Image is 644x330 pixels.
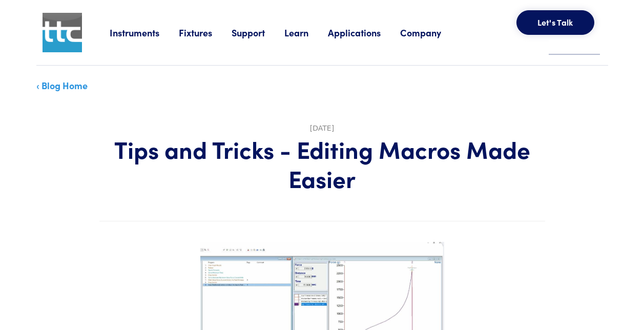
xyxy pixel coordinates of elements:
[310,124,334,132] time: [DATE]
[284,26,328,39] a: Learn
[516,10,594,35] button: Let's Talk
[179,26,232,39] a: Fixtures
[328,26,400,39] a: Applications
[99,134,545,193] h1: Tips and Tricks - Editing Macros Made Easier
[232,26,284,39] a: Support
[400,26,461,39] a: Company
[110,26,179,39] a: Instruments
[43,13,82,52] img: ttc_logo_1x1_v1.0.png
[36,79,88,92] a: ‹ Blog Home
